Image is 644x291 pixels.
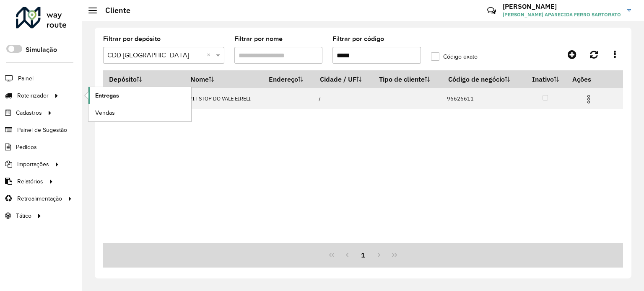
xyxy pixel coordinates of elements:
[184,70,263,88] th: Nome
[103,70,184,88] th: Depósito
[16,211,31,220] span: Tático
[443,88,524,109] td: 96626611
[95,108,115,117] span: Vendas
[95,91,119,100] span: Entregas
[103,34,161,44] label: Filtrar por depósito
[373,70,442,88] th: Tipo de cliente
[26,45,57,55] label: Simulação
[207,50,214,60] span: Clear all
[88,104,191,121] a: Vendas
[524,70,567,88] th: Inativo
[97,6,130,15] h2: Cliente
[332,34,384,44] label: Filtrar por código
[314,70,373,88] th: Cidade / UF
[483,2,501,20] a: Contato Rápido
[17,177,43,186] span: Relatórios
[263,70,314,88] th: Endereço
[18,74,34,83] span: Painel
[17,91,49,100] span: Roteirizador
[431,52,478,61] label: Código exato
[88,87,191,104] a: Entregas
[503,3,621,10] h3: [PERSON_NAME]
[567,70,617,88] th: Ações
[184,88,263,109] td: PIT STOP DO VALE EIRELI
[16,108,42,117] span: Cadastros
[314,88,373,109] td: /
[355,247,371,263] button: 1
[443,70,524,88] th: Código de negócio
[17,160,49,169] span: Importações
[17,126,67,134] span: Painel de Sugestão
[503,11,621,18] span: [PERSON_NAME] APARECIDA FERRO SARTORATO
[17,194,62,203] span: Retroalimentação
[234,34,283,44] label: Filtrar por nome
[16,143,37,152] span: Pedidos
